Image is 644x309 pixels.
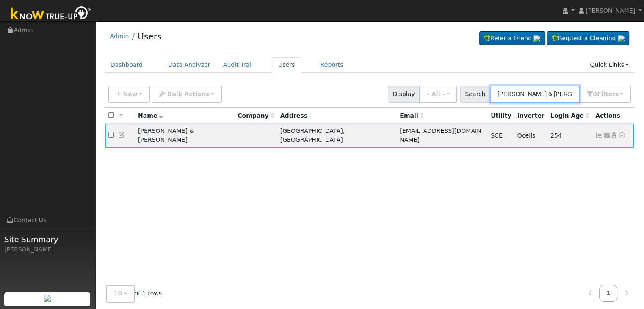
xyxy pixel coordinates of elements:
span: Display [388,86,420,103]
span: Site Summary [4,234,91,245]
span: [EMAIL_ADDRESS][DOMAIN_NAME] [400,127,484,143]
td: [GEOGRAPHIC_DATA], [GEOGRAPHIC_DATA] [277,124,397,148]
button: New [108,86,150,103]
button: 0Filters [579,86,631,103]
span: of 1 rows [106,285,162,303]
div: Address [280,111,394,120]
button: Bulk Actions [152,86,221,103]
span: Filter [597,91,619,97]
a: Refer a Friend [479,31,545,46]
div: Inverter [517,111,544,120]
span: SCE [491,132,503,139]
button: - All - [419,86,457,103]
div: Actions [595,111,631,120]
span: Qcells [517,132,536,139]
a: Audit Trail [217,57,259,73]
span: s [615,91,618,97]
a: Login As [610,132,618,139]
span: 12/07/2024 1:11:57 AM [550,132,562,139]
a: Quick Links [583,57,635,73]
span: Email [400,112,423,119]
button: 10 [106,285,135,303]
a: Data Analyzer [162,57,217,73]
img: retrieve [533,35,540,42]
span: Name [138,112,163,119]
a: sugiles1964@gmail.com [603,131,611,140]
img: Know True-Up [6,5,95,24]
a: Show Graph [595,132,603,139]
span: [PERSON_NAME] [586,7,635,14]
a: Users [272,57,301,73]
a: Edit User [118,132,126,138]
a: Request a Cleaning [547,31,629,46]
span: Search [460,86,490,103]
span: Bulk Actions [167,91,209,97]
a: Users [138,31,161,41]
span: 10 [114,290,122,297]
div: Utility [491,111,511,120]
a: Admin [110,33,129,39]
a: 1 [599,285,618,302]
span: Days since last login [550,112,589,119]
a: Other actions [618,131,626,140]
td: [PERSON_NAME] & [PERSON_NAME] [135,124,235,148]
span: Company name [238,112,274,119]
img: retrieve [618,35,625,42]
a: Reports [314,57,350,73]
input: Search [490,86,580,103]
span: New [123,91,137,97]
div: [PERSON_NAME] [4,245,91,254]
a: Dashboard [104,57,149,73]
img: retrieve [44,295,51,302]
